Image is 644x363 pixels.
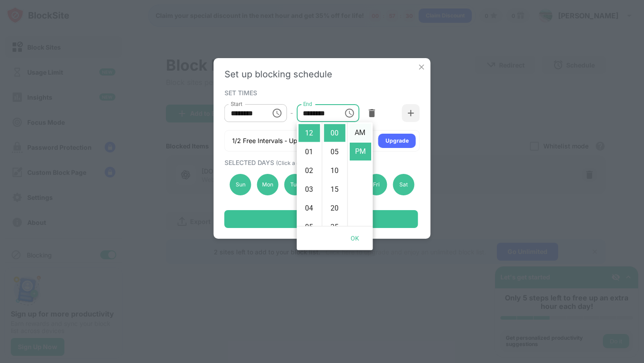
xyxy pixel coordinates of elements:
label: End [303,100,312,108]
li: PM [350,143,371,160]
div: Sat [393,174,414,195]
div: Sun [230,174,251,195]
li: 3 hours [299,181,320,198]
div: Set up blocking schedule [225,69,420,80]
li: 15 minutes [324,181,346,198]
li: AM [350,124,371,142]
ul: Select meridiem [347,122,373,226]
li: 4 hours [299,199,320,217]
div: - [290,108,293,118]
div: 1/2 Free Intervals - Upgrade for 5 intervals [232,136,356,145]
button: Choose time, selected time is 1:00 AM [268,104,286,122]
li: 1 hours [299,143,320,161]
li: 2 hours [299,162,320,180]
div: SELECTED DAYS [225,159,418,166]
span: (Click a day to deactivate) [276,160,342,166]
div: Mon [257,174,278,195]
li: 0 minutes [324,124,346,142]
li: 12 hours [299,124,320,142]
img: x-button.svg [417,63,426,72]
div: SET TIMES [225,89,418,96]
ul: Select hours [297,122,322,226]
li: 10 minutes [324,162,346,180]
div: Fri [366,174,387,195]
div: Tue [284,174,305,195]
button: Choose time, selected time is 12:00 PM [340,104,358,122]
li: 25 minutes [324,218,346,236]
ul: Select minutes [322,122,347,226]
li: 5 minutes [324,143,346,161]
li: 5 hours [299,218,320,236]
label: Start [231,100,242,108]
div: Upgrade [386,136,409,145]
button: OK [341,230,369,247]
li: 20 minutes [324,199,346,217]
